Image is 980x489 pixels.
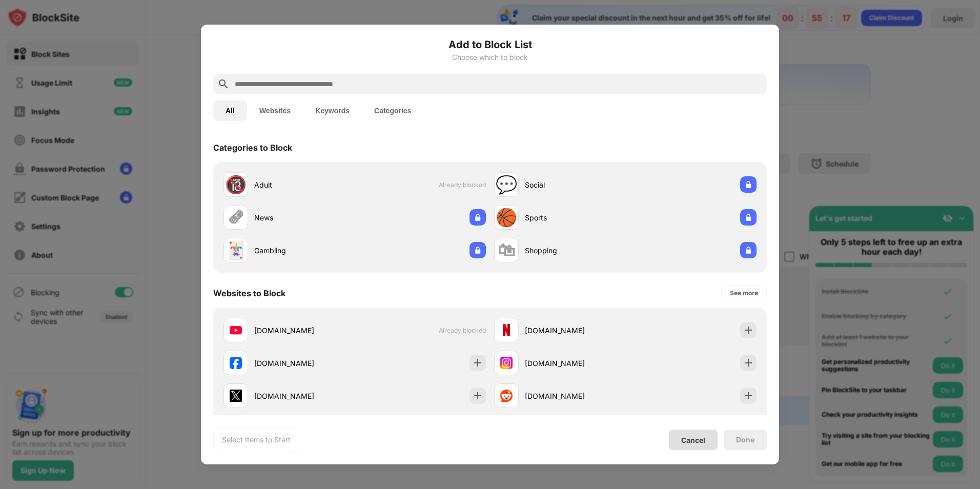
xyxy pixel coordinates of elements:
[254,245,355,256] div: Gambling
[439,327,486,334] span: Already blocked
[217,78,230,90] img: search.svg
[230,390,242,402] img: favicons
[213,37,767,52] h6: Add to Block List
[254,358,355,369] div: [DOMAIN_NAME]
[730,288,758,298] div: See more
[500,324,513,336] img: favicons
[303,100,362,121] button: Keywords
[230,324,242,336] img: favicons
[525,245,625,256] div: Shopping
[498,240,515,261] div: 🛍
[496,207,517,228] div: 🏀
[213,100,247,121] button: All
[500,357,513,369] img: favicons
[362,100,423,121] button: Categories
[525,358,625,369] div: [DOMAIN_NAME]
[227,207,244,228] div: 🗞
[439,181,486,189] span: Already blocked
[681,436,705,444] div: Cancel
[500,390,513,402] img: favicons
[230,357,242,369] img: favicons
[225,240,247,261] div: 🃏
[254,179,355,190] div: Adult
[525,325,625,336] div: [DOMAIN_NAME]
[496,174,517,195] div: 💬
[254,212,355,223] div: News
[254,391,355,401] div: [DOMAIN_NAME]
[736,436,754,444] div: Done
[525,179,625,190] div: Social
[213,142,292,153] div: Categories to Block
[213,288,285,298] div: Websites to Block
[247,100,303,121] button: Websites
[525,391,625,401] div: [DOMAIN_NAME]
[213,53,767,62] div: Choose which to block
[525,212,625,223] div: Sports
[225,174,247,195] div: 🔞
[254,325,355,336] div: [DOMAIN_NAME]
[222,435,291,445] div: Select Items to Start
